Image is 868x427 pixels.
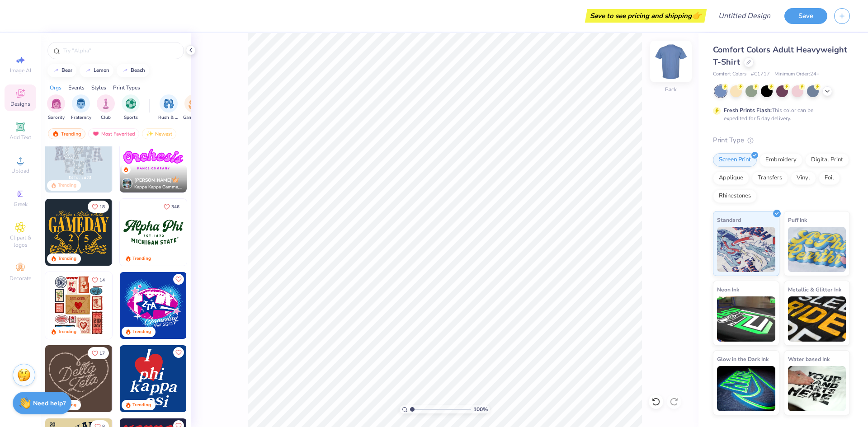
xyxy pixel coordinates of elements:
button: Like [173,274,184,285]
span: 100 % [473,405,488,413]
span: Image AI [10,67,31,74]
button: filter button [183,94,204,121]
span: Add Text [9,134,31,141]
img: a3f22b06-4ee5-423c-930f-667ff9442f68 [112,126,179,192]
button: lemon [80,64,113,77]
span: 14 [99,278,105,282]
img: f6158eb7-cc5b-49f7-a0db-65a8f5223f4c [120,345,187,412]
img: e9359b61-4979-43b2-b67e-bebd332b6cfa [186,199,253,266]
div: Applique [713,171,749,185]
div: Print Type [713,135,850,145]
div: Orgs [50,84,61,92]
div: Trending [132,402,151,408]
strong: Need help? [33,399,66,408]
img: Newest.gif [146,131,153,137]
button: bear [47,64,76,77]
span: 346 [171,205,179,209]
div: Transfers [752,171,788,185]
button: Like [173,347,184,358]
span: 17 [99,351,105,356]
input: Try "Alpha" [62,46,178,55]
img: Standard [717,227,775,272]
span: 18 [99,205,105,209]
img: 190a3832-2857-43c9-9a52-6d493f4406b1 [186,126,253,192]
button: filter button [97,94,115,121]
img: 930570ec-6ee7-422f-88b8-7ed139fa3abf [186,272,253,339]
img: 5a4b4175-9e88-49c8-8a23-26d96782ddc6 [45,126,112,192]
img: 509aa579-d1dd-4753-a2ca-fe6b9b3d7ce7 [120,199,187,266]
img: Puff Ink [788,227,846,272]
img: Back [653,43,689,80]
div: Trending [58,255,76,262]
div: Foil [819,171,840,185]
img: Metallic & Glitter Ink [788,296,846,342]
div: Digital Print [805,153,849,167]
img: Game Day Image [189,99,199,109]
div: beach [131,68,145,73]
button: Like [88,274,109,286]
div: Screen Print [713,153,757,167]
img: 2b704b5a-84f6-4980-8295-53d958423ff9 [112,199,179,266]
img: trending.gif [52,131,59,137]
div: Embroidery [759,153,802,167]
img: Avatar [122,178,132,189]
div: filter for Fraternity [71,94,91,121]
span: Kappa Kappa Gamma, [GEOGRAPHIC_DATA][US_STATE] [134,184,183,191]
button: Save [784,8,827,24]
img: b0e5e834-c177-467b-9309-b33acdc40f03 [112,272,179,339]
div: Most Favorited [88,128,139,139]
div: Vinyl [791,171,816,185]
img: b8819b5f-dd70-42f8-b218-32dd770f7b03 [45,199,112,266]
button: beach [117,64,149,77]
span: Game Day [183,114,204,121]
div: Newest [142,128,176,139]
div: bear [61,68,72,73]
div: filter for Rush & Bid [158,94,179,121]
div: Trending [58,328,76,335]
button: filter button [158,94,179,121]
div: Styles [91,84,106,92]
img: trend_line.gif [52,68,60,73]
span: Rush & Bid [158,114,179,121]
img: Sports Image [126,99,136,109]
img: Fraternity Image [76,99,86,109]
div: Trending [132,255,151,262]
img: Sorority Image [51,99,61,109]
span: Glow in the Dark Ink [717,354,769,364]
button: filter button [122,94,140,121]
img: e5c25cba-9be7-456f-8dc7-97e2284da968 [120,126,187,192]
span: Metallic & Glitter Ink [788,285,841,294]
div: Trending [48,128,85,139]
span: Fraternity [71,114,91,121]
input: Untitled Design [711,7,778,25]
div: Save to see pricing and shipping [587,9,704,23]
span: Decorate [9,275,31,282]
span: # C1717 [751,70,770,78]
span: Club [101,114,111,121]
span: [PERSON_NAME] [134,177,172,183]
div: filter for Sorority [47,94,65,121]
span: 👉 [692,10,702,21]
div: filter for Sports [122,94,140,121]
span: Sorority [48,114,65,121]
div: Trending [132,328,151,335]
span: Standard [717,215,741,225]
div: Back [665,85,677,94]
img: Neon Ink [717,296,775,342]
span: Comfort Colors [713,70,746,78]
div: Trending [58,182,76,189]
img: 6de2c09e-6ade-4b04-8ea6-6dac27e4729e [45,272,112,339]
img: Water based Ink [788,366,846,411]
span: Greek [14,201,28,208]
img: most_fav.gif [92,131,99,137]
span: Neon Ink [717,285,739,294]
img: trend_line.gif [85,68,92,73]
div: filter for Game Day [183,94,204,121]
div: filter for Club [97,94,115,121]
img: ead2b24a-117b-4488-9b34-c08fd5176a7b [112,345,179,412]
button: filter button [47,94,65,121]
img: Rush & Bid Image [164,99,174,109]
span: Designs [10,100,30,108]
span: Clipart & logos [5,234,36,249]
span: Puff Ink [788,215,807,225]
